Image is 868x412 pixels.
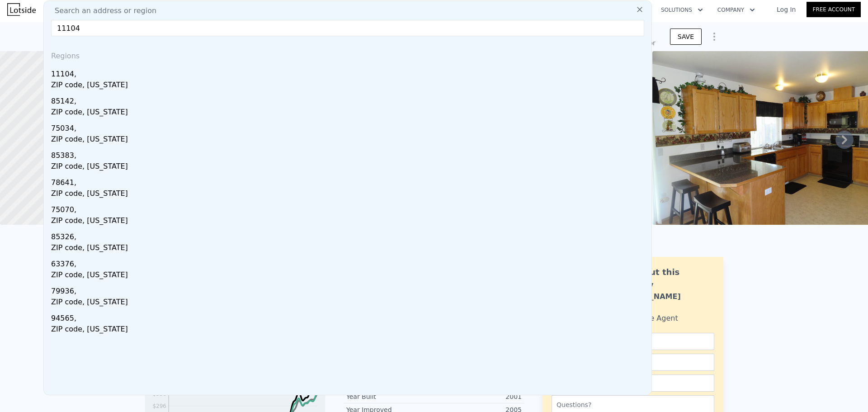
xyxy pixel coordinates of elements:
[51,297,648,309] div: ZIP code, [US_STATE]
[51,134,648,147] div: ZIP code, [US_STATE]
[766,5,807,14] a: Log In
[51,161,648,174] div: ZIP code, [US_STATE]
[51,65,648,80] div: 11104,
[51,242,648,255] div: ZIP code, [US_STATE]
[152,403,166,409] tspan: $296
[51,270,648,282] div: ZIP code, [US_STATE]
[654,2,710,18] button: Solutions
[705,28,723,46] button: Show Options
[613,266,714,291] div: Ask about this property
[51,147,648,161] div: 85383,
[581,38,656,47] div: Off Market, last sold for
[670,28,702,45] button: SAVE
[51,282,648,297] div: 79936,
[51,119,648,134] div: 75034,
[51,20,644,36] input: Enter an address, city, region, neighborhood or zip code
[7,3,36,16] img: Lotside
[434,392,522,401] div: 2001
[807,2,861,17] a: Free Account
[51,228,648,242] div: 85326,
[51,201,648,215] div: 75070,
[47,43,648,65] div: Regions
[346,392,434,401] div: Year Built
[152,391,166,397] tspan: $336
[51,107,648,119] div: ZIP code, [US_STATE]
[51,309,648,324] div: 94565,
[51,255,648,270] div: 63376,
[51,80,648,92] div: ZIP code, [US_STATE]
[613,291,714,313] div: [PERSON_NAME] Bahadur
[710,2,762,18] button: Company
[51,188,648,201] div: ZIP code, [US_STATE]
[51,174,648,188] div: 78641,
[51,215,648,228] div: ZIP code, [US_STATE]
[47,5,156,16] span: Search an address or region
[51,324,648,336] div: ZIP code, [US_STATE]
[51,92,648,107] div: 85142,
